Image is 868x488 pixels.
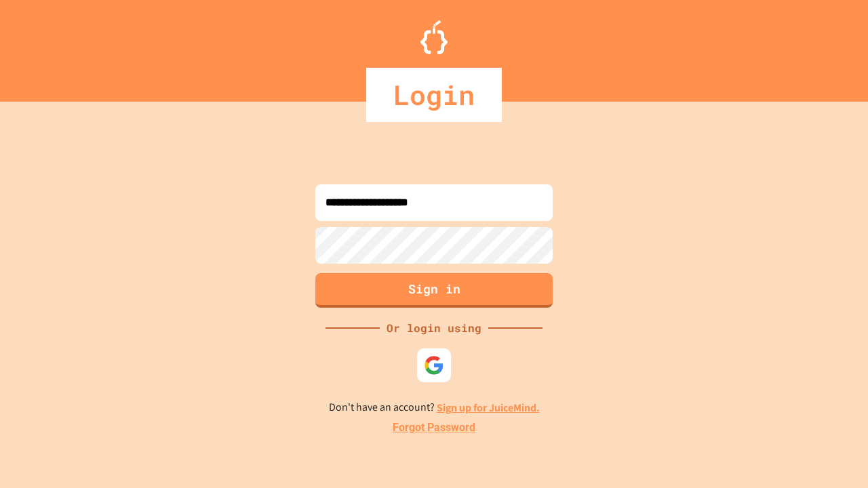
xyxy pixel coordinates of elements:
button: Sign in [315,273,553,308]
img: google-icon.svg [424,355,444,375]
p: Don't have an account? [329,399,540,416]
a: Sign up for JuiceMind. [437,401,540,415]
div: Login [366,68,502,122]
div: Or login using [380,320,488,336]
img: Logo.svg [420,20,448,54]
a: Forgot Password [393,420,475,436]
